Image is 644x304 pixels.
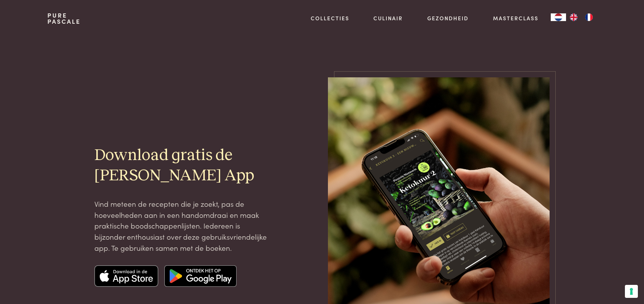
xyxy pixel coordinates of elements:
[581,13,597,21] a: FR
[551,13,597,21] aside: Language selected: Nederlands
[551,13,566,21] a: NL
[551,13,566,21] div: Language
[94,145,269,186] h2: Download gratis de [PERSON_NAME] App
[625,285,638,298] button: Uw voorkeuren voor toestemming voor trackingtechnologieën
[566,13,597,21] ul: Language list
[47,12,81,25] a: PurePascale
[373,14,403,22] a: Culinair
[94,265,159,287] img: Apple app store
[427,14,469,22] a: Gezondheid
[94,198,269,253] p: Vind meteen de recepten die je zoekt, pas de hoeveelheden aan in een handomdraai en maak praktisc...
[566,13,581,21] a: EN
[311,14,349,22] a: Collecties
[493,14,539,22] a: Masterclass
[164,265,237,287] img: Google app store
